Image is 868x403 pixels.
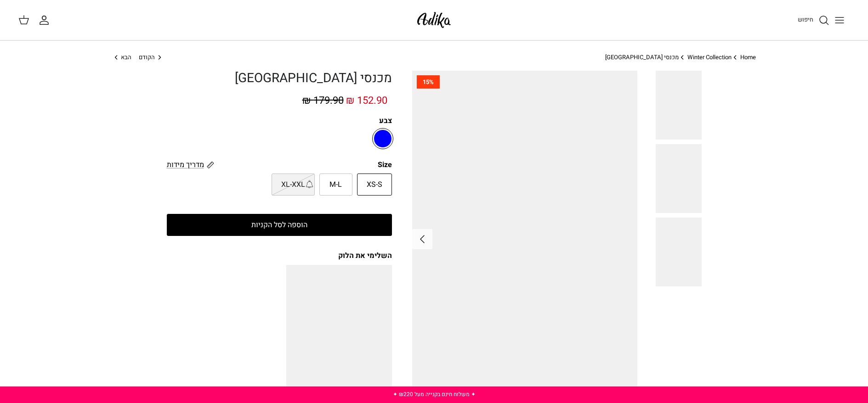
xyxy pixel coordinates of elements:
span: XS-S [367,179,382,191]
a: מכנסי [GEOGRAPHIC_DATA] [605,53,679,62]
span: הבא [121,53,131,62]
legend: Size [378,160,392,170]
span: 179.90 ₪ [302,93,344,108]
a: חיפוש [798,15,829,26]
span: הקודם [139,53,155,62]
label: צבע [167,116,392,126]
a: הקודם [139,53,164,62]
nav: Breadcrumbs [113,53,756,62]
h1: מכנסי [GEOGRAPHIC_DATA] [167,71,392,86]
a: הבא [113,53,132,62]
button: Toggle menu [829,10,850,30]
div: השלימי את הלוק [167,251,392,261]
a: ✦ משלוח חינם בקנייה מעל ₪220 ✦ [393,390,476,398]
img: Adika IL [414,9,454,31]
a: החשבון שלי [39,15,53,26]
a: Winter Collection [687,53,732,62]
button: Next [412,229,432,249]
span: חיפוש [798,15,813,24]
button: הוספה לסל הקניות [167,214,392,236]
a: מדריך מידות [167,159,214,170]
span: 152.90 ₪ [346,93,387,108]
span: XL-XXL [281,179,305,191]
a: Home [740,53,756,62]
span: M-L [329,179,342,191]
span: מדריך מידות [167,159,204,170]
